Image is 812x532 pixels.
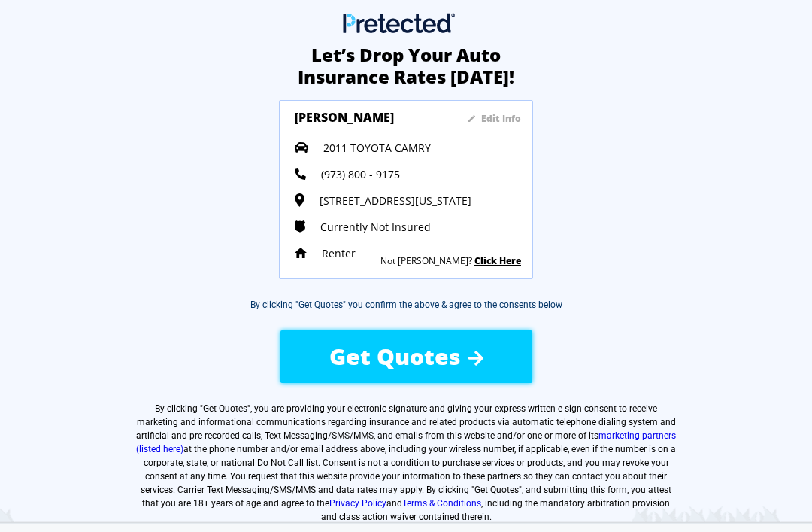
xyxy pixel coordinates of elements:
a: marketing partners (listed here) [136,430,676,454]
button: Get Quotes [280,330,532,383]
h3: [PERSON_NAME] [295,109,423,132]
span: (973) 800 - 9175 [321,167,400,181]
a: Terms & Conditions [402,498,481,509]
h2: Let’s Drop Your Auto Insurance Rates [DATE]! [286,44,526,88]
span: [STREET_ADDRESS][US_STATE] [320,193,471,208]
span: Renter [322,246,356,260]
sapn: Not [PERSON_NAME]? [380,254,472,267]
img: Main Logo [343,13,455,33]
a: Click Here [474,254,521,267]
sapn: Edit Info [481,112,521,125]
div: By clicking "Get Quotes" you confirm the above & agree to the consents below [250,298,562,312]
span: 2011 TOYOTA CAMRY [323,141,431,155]
a: Privacy Policy [329,498,386,509]
label: By clicking " ", you are providing your electronic signature and giving your express written e-si... [136,402,676,524]
span: Currently Not Insured [320,220,431,234]
span: Get Quotes [203,403,247,414]
span: Get Quotes [329,341,461,372]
